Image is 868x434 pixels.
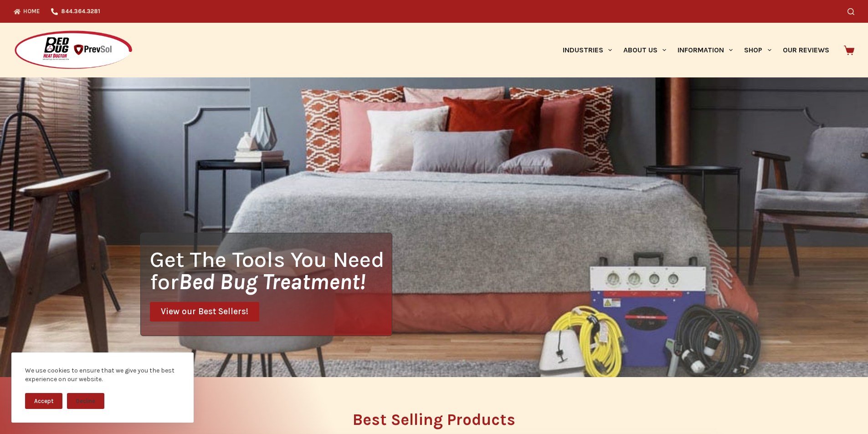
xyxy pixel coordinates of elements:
[179,269,365,295] i: Bed Bug Treatment!
[67,393,104,409] button: Decline
[140,412,728,428] h2: Best Selling Products
[150,302,259,322] a: View our Best Sellers!
[14,30,133,71] img: Prevsol/Bed Bug Heat Doctor
[739,23,777,77] a: Shop
[25,393,62,409] button: Accept
[557,23,617,77] a: Industries
[161,307,248,316] span: View our Best Sellers!
[25,366,180,384] div: We use cookies to ensure that we give you the best experience on our website.
[672,23,739,77] a: Information
[557,23,835,77] nav: Primary
[847,8,854,15] button: Search
[617,23,672,77] a: About Us
[777,23,835,77] a: Our Reviews
[150,248,392,293] h1: Get The Tools You Need for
